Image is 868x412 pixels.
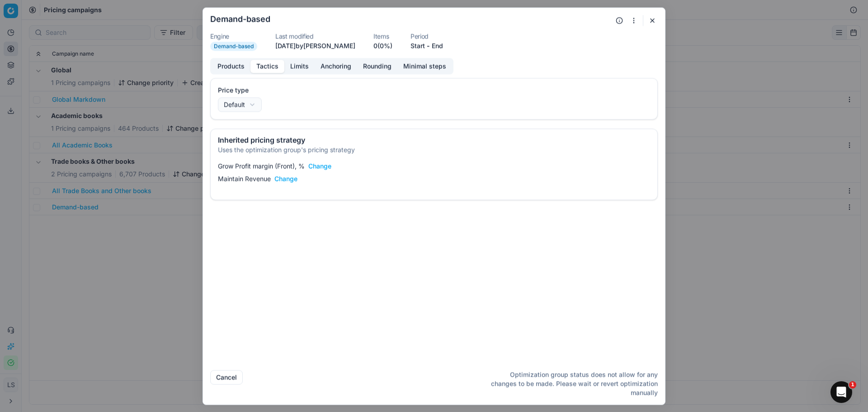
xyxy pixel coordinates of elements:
[284,60,315,73] button: Limits
[397,60,452,73] button: Minimal steps
[218,145,650,154] div: Uses the optimization group's pricing strategy
[373,41,392,50] a: 0(0%)
[218,85,650,95] label: Price type
[849,381,856,388] span: 1
[218,136,650,143] div: Inherited pricing strategy
[373,33,392,39] dt: Items
[308,161,331,170] button: Change
[275,33,355,39] dt: Last modified
[218,161,650,170] p: Grow Profit margin (Front), %
[315,60,357,73] button: Anchoring
[218,174,650,183] p: Maintain Revenue
[432,41,443,50] button: End
[210,15,270,23] h2: Demand-based
[275,42,355,49] span: [DATE] by [PERSON_NAME]
[210,33,257,39] dt: Engine
[274,174,297,183] button: Change
[212,60,250,73] button: Products
[410,33,443,39] dt: Period
[210,370,243,384] button: Cancel
[357,60,397,73] button: Rounding
[484,370,658,397] p: Optimization group status does not allow for any changes to be made. Please wait or revert optimi...
[427,41,430,50] span: -
[410,41,425,50] button: Start
[830,381,852,403] iframe: Intercom live chat
[250,60,284,73] button: Tactics
[210,42,257,51] span: Demand-based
